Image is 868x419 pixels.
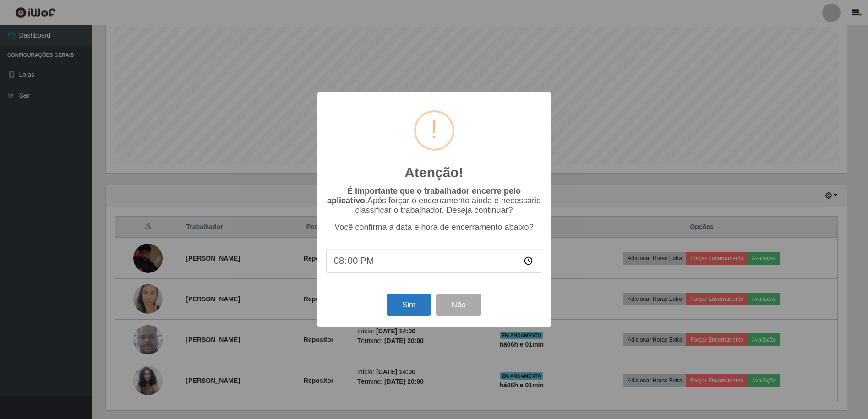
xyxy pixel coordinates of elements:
[404,164,463,181] h2: Atenção!
[326,223,542,232] p: Você confirma a data e hora de encerramento abaixo?
[326,186,542,215] p: Após forçar o encerramento ainda é necessário classificar o trabalhador. Deseja continuar?
[327,186,521,205] b: É importante que o trabalhador encerre pelo aplicativo.
[387,294,431,316] button: Sim
[436,294,481,316] button: Não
